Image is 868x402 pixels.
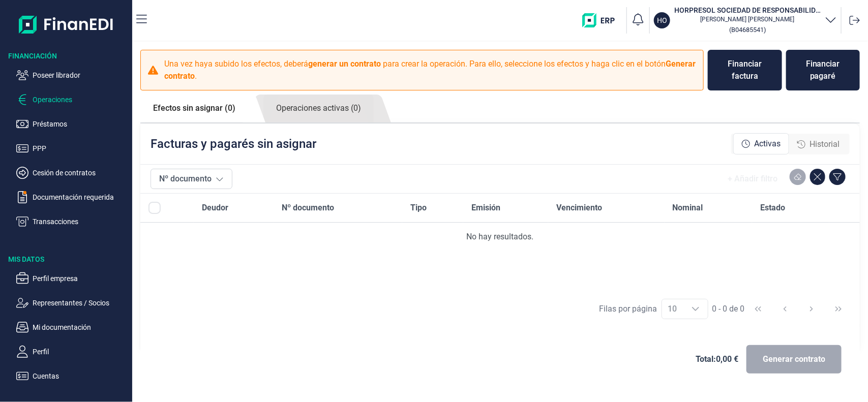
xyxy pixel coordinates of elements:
span: Nominal [673,202,703,214]
button: Next Page [799,297,824,321]
h3: HORPRESOL SOCIEDAD DE RESPONSABILIDAD LIMITADA [674,5,821,15]
button: Last Page [826,297,851,321]
span: Deudor [202,202,228,214]
button: HOHORPRESOL SOCIEDAD DE RESPONSABILIDAD LIMITADA[PERSON_NAME] [PERSON_NAME](B04685541) [654,5,837,36]
p: Perfil [33,346,128,358]
p: Poseer librador [33,69,128,81]
button: Representantes / Socios [16,297,128,309]
button: Financiar pagaré [786,50,860,90]
p: [PERSON_NAME] [PERSON_NAME] [674,15,821,23]
div: Filas por página [600,303,657,315]
div: Financiar pagaré [794,58,852,82]
p: Operaciones [33,94,128,106]
span: Historial [810,138,840,150]
p: Cesión de contratos [33,167,128,179]
button: Perfil [16,346,128,358]
button: Previous Page [773,297,797,321]
button: First Page [746,297,770,321]
div: Financiar factura [716,58,774,82]
button: Financiar factura [708,50,782,90]
span: Nº documento [282,202,334,214]
div: Historial [789,134,848,154]
div: No hay resultados. [148,231,852,243]
p: PPP [33,142,128,154]
p: Mi documentación [33,321,128,333]
small: Copiar cif [729,26,766,34]
button: Operaciones [16,94,128,106]
p: Facturas y pagarés sin asignar [151,136,316,152]
button: Documentación requerida [16,191,128,203]
span: Activas [754,138,781,150]
b: generar un contrato [308,59,381,69]
img: Logo de aplicación [19,8,114,41]
p: HO [657,15,667,25]
a: Operaciones activas (0) [263,95,374,122]
p: Préstamos [33,118,128,130]
span: 0 - 0 de 0 [712,305,745,313]
p: Perfil empresa [33,272,128,285]
span: Emisión [471,202,500,214]
span: Vencimiento [556,202,602,214]
button: Transacciones [16,215,128,228]
button: Nº documento [151,169,232,189]
a: Efectos sin asignar (0) [140,95,248,122]
div: All items unselected [148,202,161,214]
p: Una vez haya subido los efectos, deberá para crear la operación. Para ello, seleccione los efecto... [164,58,697,82]
button: Poseer librador [16,69,128,81]
div: Choose [683,299,708,319]
p: Representantes / Socios [33,297,128,309]
p: Transacciones [33,215,128,228]
button: Cuentas [16,370,128,382]
div: Activas [733,133,789,154]
button: Perfil empresa [16,272,128,285]
p: Cuentas [33,370,128,382]
span: Tipo [410,202,427,214]
button: Mi documentación [16,321,128,333]
p: Documentación requerida [33,191,128,203]
img: erp [582,13,622,27]
button: Cesión de contratos [16,167,128,179]
span: Total: 0,00 € [696,353,738,365]
button: Préstamos [16,118,128,130]
span: Estado [760,202,785,214]
button: PPP [16,142,128,154]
